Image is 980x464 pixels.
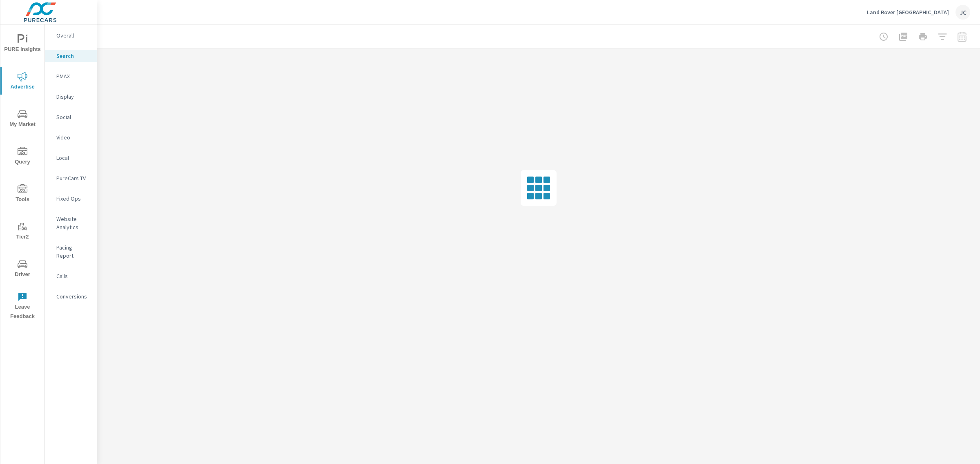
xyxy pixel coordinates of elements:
[3,72,42,92] span: Advertise
[45,70,97,82] div: PMAX
[0,24,45,325] div: nav menu
[56,52,90,60] p: Search
[56,174,90,182] p: PureCars TV
[45,152,97,164] div: Local
[3,34,42,54] span: PURE Insights
[45,241,97,262] div: Pacing Report
[56,215,90,231] p: Website Analytics
[56,292,90,300] p: Conversions
[56,31,90,40] p: Overall
[45,192,97,205] div: Fixed Ops
[45,290,97,303] div: Conversions
[45,111,97,123] div: Social
[45,131,97,144] div: Video
[45,29,97,42] div: Overall
[45,213,97,233] div: Website Analytics
[45,91,97,103] div: Display
[867,9,949,16] p: Land Rover [GEOGRAPHIC_DATA]
[56,272,90,280] p: Calls
[56,154,90,162] p: Local
[45,50,97,62] div: Search
[3,184,42,204] span: Tools
[56,93,90,101] p: Display
[56,72,90,80] p: PMAX
[56,243,90,260] p: Pacing Report
[56,133,90,141] p: Video
[3,259,42,279] span: Driver
[45,270,97,282] div: Calls
[3,147,42,167] span: Query
[3,292,42,321] span: Leave Feedback
[56,113,90,121] p: Social
[3,109,42,129] span: My Market
[45,172,97,184] div: PureCars TV
[3,222,42,242] span: Tier2
[955,5,970,20] div: JC
[56,194,90,203] p: Fixed Ops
